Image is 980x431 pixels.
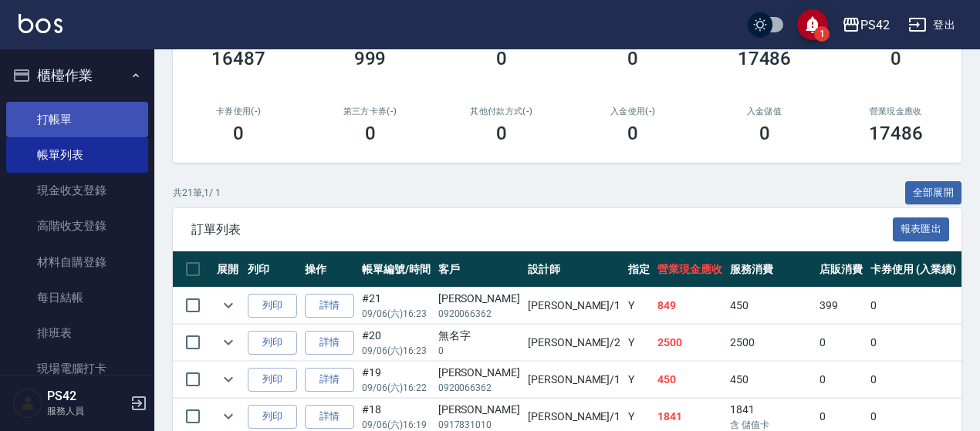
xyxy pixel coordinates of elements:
[434,251,524,288] th: 客戶
[890,48,901,69] h3: 0
[19,14,63,33] img: Logo
[6,280,148,315] a: 每日結帳
[905,181,962,205] button: 全部展開
[305,331,354,355] a: 詳情
[438,307,520,321] p: 0920066362
[6,244,148,280] a: 材料自購登錄
[726,325,816,361] td: 2500
[624,362,654,398] td: Y
[217,405,240,428] button: expand row
[860,15,890,35] div: PS42
[6,56,148,96] button: 櫃檯作業
[305,368,354,392] a: 詳情
[191,222,893,237] span: 訂單列表
[797,9,828,40] button: save
[248,331,297,355] button: 列印
[301,251,358,288] th: 操作
[867,288,960,324] td: 0
[248,368,297,392] button: 列印
[654,288,726,324] td: 849
[867,251,960,288] th: 卡券使用 (入業績)
[6,351,148,386] a: 現場電腦打卡
[867,362,960,398] td: 0
[358,325,434,361] td: #20
[624,288,654,324] td: Y
[248,294,297,318] button: 列印
[654,362,726,398] td: 450
[586,106,680,116] h2: 入金使用(-)
[191,106,286,116] h2: 卡券使用(-)
[248,405,297,429] button: 列印
[726,288,816,324] td: 450
[624,251,654,288] th: 指定
[365,123,376,144] h3: 0
[217,294,240,317] button: expand row
[624,325,654,361] td: Y
[6,208,148,244] a: 高階收支登錄
[816,251,867,288] th: 店販消費
[438,344,520,358] p: 0
[305,294,354,318] a: 詳情
[836,9,896,41] button: PS42
[211,48,265,69] h3: 16487
[438,402,520,418] div: [PERSON_NAME]
[358,251,434,288] th: 帳單編號/時間
[362,307,431,321] p: 09/06 (六) 16:23
[627,123,638,144] h3: 0
[496,48,507,69] h3: 0
[233,123,244,144] h3: 0
[358,362,434,398] td: #19
[47,404,126,418] p: 服務人員
[654,251,726,288] th: 營業現金應收
[902,11,961,39] button: 登出
[12,388,43,419] img: Person
[323,106,417,116] h2: 第三方卡券(-)
[438,381,520,395] p: 0920066362
[816,288,867,324] td: 399
[726,362,816,398] td: 450
[354,48,387,69] h3: 999
[6,137,148,173] a: 帳單列表
[213,251,244,288] th: 展開
[438,291,520,307] div: [PERSON_NAME]
[47,389,126,404] h5: PS42
[627,48,638,69] h3: 0
[173,186,221,200] p: 共 21 筆, 1 / 1
[217,331,240,354] button: expand row
[6,315,148,351] a: 排班表
[362,344,431,358] p: 09/06 (六) 16:23
[524,251,624,288] th: 設計師
[759,123,770,144] h3: 0
[654,325,726,361] td: 2500
[438,365,520,381] div: [PERSON_NAME]
[867,325,960,361] td: 0
[524,325,624,361] td: [PERSON_NAME] /2
[6,102,148,137] a: 打帳單
[358,288,434,324] td: #21
[893,217,950,241] button: 報表匯出
[849,106,943,116] h2: 營業現金應收
[244,251,301,288] th: 列印
[726,251,816,288] th: 服務消費
[362,381,431,395] p: 09/06 (六) 16:22
[496,123,507,144] h3: 0
[455,106,549,116] h2: 其他付款方式(-)
[814,26,830,42] span: 1
[816,325,867,361] td: 0
[524,288,624,324] td: [PERSON_NAME] /1
[524,362,624,398] td: [PERSON_NAME] /1
[438,328,520,344] div: 無名字
[305,405,354,429] a: 詳情
[217,368,240,391] button: expand row
[869,123,923,144] h3: 17486
[816,362,867,398] td: 0
[6,173,148,208] a: 現金收支登錄
[717,106,811,116] h2: 入金儲值
[738,48,792,69] h3: 17486
[893,221,950,236] a: 報表匯出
